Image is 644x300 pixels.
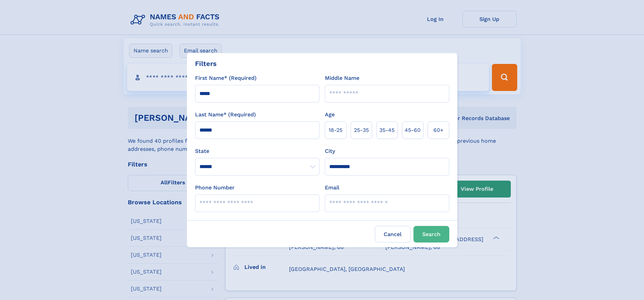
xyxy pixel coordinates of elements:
[195,111,256,119] label: Last Name* (Required)
[433,126,444,134] span: 60+
[413,226,449,243] button: Search
[195,147,319,155] label: State
[325,147,335,155] label: City
[379,126,395,134] span: 35‑45
[195,59,217,69] div: Filters
[405,126,421,134] span: 45‑60
[354,126,369,134] span: 25‑35
[329,126,342,134] span: 18‑25
[195,74,257,82] label: First Name* (Required)
[325,184,339,192] label: Email
[325,111,335,119] label: Age
[195,184,235,192] label: Phone Number
[375,226,411,243] label: Cancel
[325,74,359,82] label: Middle Name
